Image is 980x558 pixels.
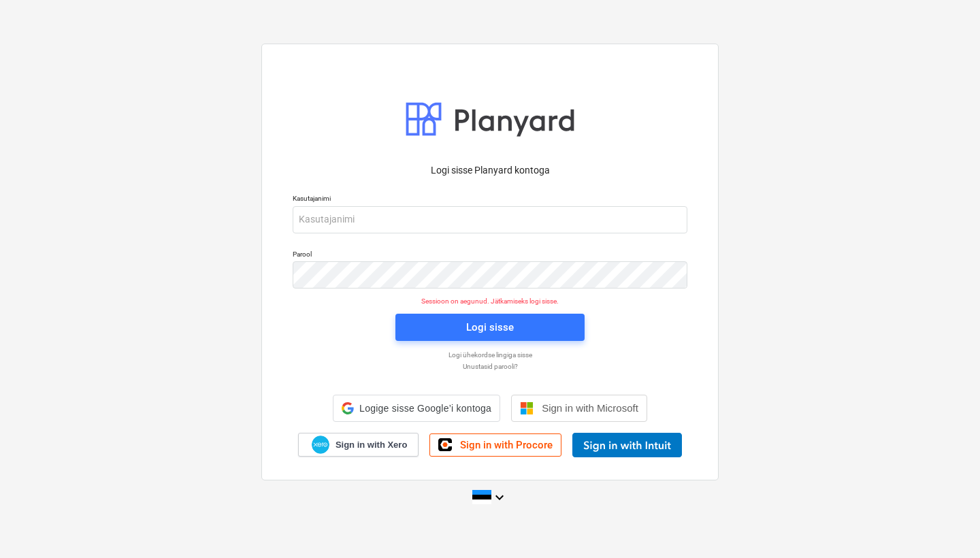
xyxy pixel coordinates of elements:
[429,433,561,457] a: Sign in with Procore
[293,163,687,178] p: Logi sisse Planyard kontoga
[542,402,638,414] span: Sign in with Microsoft
[298,433,419,457] a: Sign in with Xero
[491,489,508,506] i: keyboard_arrow_down
[460,439,553,451] span: Sign in with Procore
[395,314,585,341] button: Logi sisse
[286,362,694,371] a: Unustasid parooli?
[520,401,534,415] img: Microsoft logo
[312,436,329,454] img: Xero logo
[912,493,980,558] iframe: Chat Widget
[293,250,687,261] p: Parool
[336,439,407,451] span: Sign in with Xero
[293,206,687,233] input: Kasutajanimi
[293,194,687,206] p: Kasutajanimi
[359,403,491,414] span: Logige sisse Google’i kontoga
[333,395,500,422] div: Logige sisse Google’i kontoga
[284,297,696,306] p: Sessioon on aegunud. Jätkamiseks logi sisse.
[466,318,514,336] div: Logi sisse
[286,350,694,359] a: Logi ühekordse lingiga sisse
